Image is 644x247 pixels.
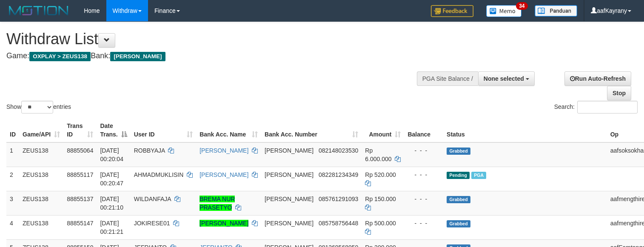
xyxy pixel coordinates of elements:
[554,101,638,114] label: Search:
[21,101,53,114] select: Showentries
[97,118,130,142] th: Date Trans.: activate to sort column descending
[365,196,396,202] span: Rp 150.000
[6,167,19,191] td: 2
[19,142,63,167] td: ZEUS138
[134,196,171,202] span: WILDANFAJA
[100,196,123,211] span: [DATE] 00:21:10
[447,220,470,227] span: Grabbed
[6,118,19,142] th: ID
[6,31,421,48] h1: Withdraw List
[319,171,358,178] span: Copy 082281234349 to clipboard
[407,170,440,179] div: - - -
[365,147,391,162] span: Rp 6.000.000
[67,171,93,178] span: 88855117
[6,52,421,60] h4: Game: Bank:
[407,195,440,203] div: - - -
[265,196,313,202] span: [PERSON_NAME]
[6,142,19,167] td: 1
[365,171,396,178] span: Rp 520.000
[471,172,486,179] span: Marked by aafkaynarin
[199,220,248,227] a: [PERSON_NAME]
[319,196,358,202] span: Copy 085761291093 to clipboard
[199,171,248,178] a: [PERSON_NAME]
[447,148,470,155] span: Grabbed
[19,215,63,239] td: ZEUS138
[6,101,71,114] label: Show entries
[365,220,396,227] span: Rp 500.000
[67,220,93,227] span: 88855147
[417,71,478,86] div: PGA Site Balance /
[486,5,522,17] img: Button%20Memo.svg
[6,191,19,215] td: 3
[431,5,473,17] img: Feedback.jpg
[100,220,123,235] span: [DATE] 00:21:21
[19,167,63,191] td: ZEUS138
[319,147,358,154] span: Copy 082148023530 to clipboard
[67,196,93,202] span: 88855137
[134,220,170,227] span: JOKIRESE01
[607,86,631,100] a: Stop
[100,147,123,162] span: [DATE] 00:20:04
[199,147,248,154] a: [PERSON_NAME]
[261,118,362,142] th: Bank Acc. Number: activate to sort column ascending
[63,118,97,142] th: Trans ID: activate to sort column ascending
[443,118,607,142] th: Status
[19,191,63,215] td: ZEUS138
[447,172,470,179] span: Pending
[407,146,440,155] div: - - -
[516,2,527,10] span: 34
[577,101,638,114] input: Search:
[134,147,165,154] span: ROBBYAJA
[478,71,535,86] button: None selected
[6,215,19,239] td: 4
[362,118,404,142] th: Amount: activate to sort column ascending
[407,219,440,227] div: - - -
[265,171,313,178] span: [PERSON_NAME]
[265,147,313,154] span: [PERSON_NAME]
[19,118,63,142] th: Game/API: activate to sort column ascending
[564,71,631,86] a: Run Auto-Refresh
[134,171,184,178] span: AHMADMUKLISIN
[67,147,93,154] span: 88855064
[6,4,71,17] img: MOTION_logo.png
[131,118,196,142] th: User ID: activate to sort column ascending
[447,196,470,203] span: Grabbed
[535,5,577,17] img: panduan.png
[110,52,165,61] span: [PERSON_NAME]
[319,220,358,227] span: Copy 085758756448 to clipboard
[404,118,443,142] th: Balance
[484,75,524,82] span: None selected
[196,118,261,142] th: Bank Acc. Name: activate to sort column ascending
[29,52,91,61] span: OXPLAY > ZEUS138
[100,171,123,187] span: [DATE] 00:20:47
[199,196,235,211] a: BREMA NUR PRASETYO
[265,220,313,227] span: [PERSON_NAME]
